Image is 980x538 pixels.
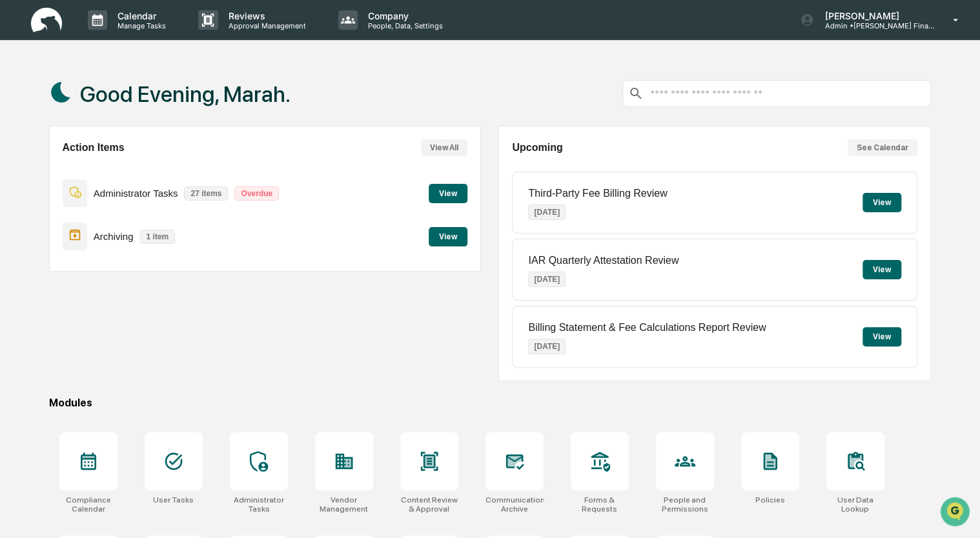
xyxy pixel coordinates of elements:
[26,187,81,200] span: Data Lookup
[44,99,212,112] div: Start new chat
[528,272,566,287] p: [DATE]
[863,193,901,212] button: View
[107,21,172,30] p: Manage Tasks
[219,103,235,118] button: Start new chat
[528,255,679,266] p: IAR Quarterly Attestation Review
[184,186,228,201] p: 27 items
[63,142,125,154] h2: Action Items
[153,495,194,504] div: User Tasks
[863,327,901,346] button: View
[826,495,884,513] div: User Data Lookup
[107,163,160,175] span: Attestations
[863,260,901,279] button: View
[528,188,667,199] p: Third-Party Fee Billing Review
[485,495,544,513] div: Communications Archive
[13,164,23,174] div: 🖐️
[755,495,785,504] div: Policies
[94,164,104,174] div: 🗄️
[31,8,62,33] img: logo
[91,218,156,228] a: Powered byPylon
[44,112,168,122] div: We're offline, we'll be back soon
[814,10,934,21] p: [PERSON_NAME]
[528,204,566,220] p: [DATE]
[218,10,312,21] p: Reviews
[107,10,172,21] p: Calendar
[13,188,23,199] div: 🔎
[94,231,134,242] p: Archiving
[8,182,87,205] a: 🔎Data Lookup
[512,142,562,154] h2: Upcoming
[13,27,235,48] p: How can we help?
[939,495,974,530] iframe: Open customer support
[429,230,467,242] a: View
[429,184,467,203] button: View
[26,163,83,175] span: Preclearance
[315,495,373,513] div: Vendor Management
[358,21,449,30] p: People, Data, Settings
[528,322,766,334] p: Billing Statement & Fee Calculations Report Review
[814,21,934,30] p: Admin • [PERSON_NAME] Financial Management
[528,339,566,354] p: [DATE]
[140,230,176,244] p: 1 item
[13,99,36,122] img: 1746055101610-c473b297-6a78-478c-a979-82029cc54cd1
[128,219,156,228] span: Pylon
[358,10,449,21] p: Company
[49,397,931,409] div: Modules
[88,157,165,181] a: 🗄️Attestations
[429,186,467,199] a: View
[848,139,917,156] button: See Calendar
[59,495,117,513] div: Compliance Calendar
[429,227,467,246] button: View
[218,21,312,30] p: Approval Management
[80,81,291,107] h1: Good Evening, Marah.
[421,139,467,156] button: View All
[571,495,629,513] div: Forms & Requests
[234,186,279,201] p: Overdue
[656,495,714,513] div: People and Permissions
[94,188,178,199] p: Administrator Tasks
[400,495,458,513] div: Content Review & Approval
[230,495,288,513] div: Administrator Tasks
[8,157,88,181] a: 🖐️Preclearance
